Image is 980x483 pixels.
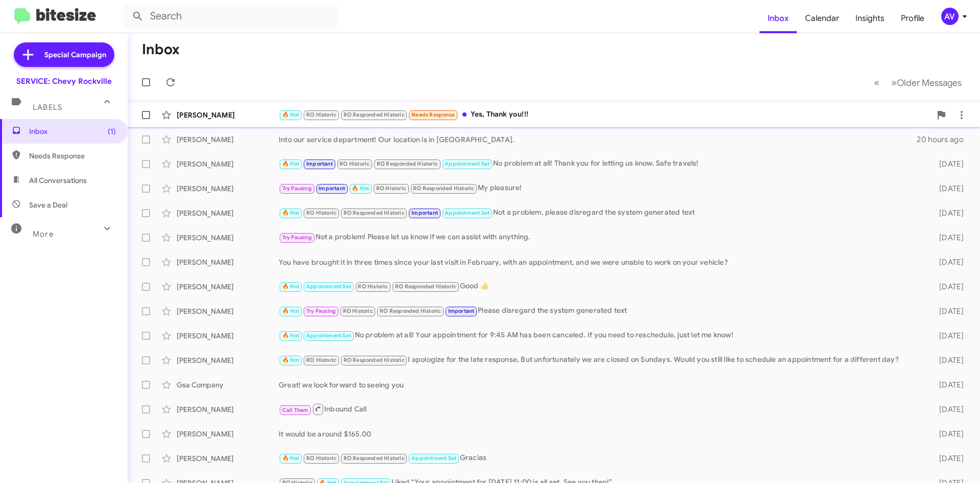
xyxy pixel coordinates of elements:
span: Needs Response [411,111,455,118]
span: 🔥 Hot [282,455,300,462]
span: Try Pausing [306,308,336,314]
span: RO Responded Historic [395,283,456,290]
div: Not a problem! Please let us know if we can assist with anything. [279,232,923,243]
div: [DATE] [923,380,972,390]
a: Inbox [759,4,797,33]
div: Gracias [279,452,923,464]
button: Next [885,72,968,93]
div: AV [941,8,959,25]
div: I apologize for the late response, But unfortunately we are closed on Sundays. Would you still li... [279,354,923,366]
h1: Inbox [142,41,180,58]
div: [DATE] [923,183,972,194]
div: [PERSON_NAME] [177,453,279,464]
span: Important [448,308,475,314]
span: RO Historic [376,185,406,192]
span: RO Historic [358,283,388,290]
span: RO Historic [306,455,336,462]
div: [PERSON_NAME] [177,282,279,292]
span: RO Responded Historic [344,455,405,462]
span: RO Historic [306,357,336,363]
span: » [891,76,897,89]
div: [PERSON_NAME] [177,355,279,365]
span: Call Them [282,407,309,413]
a: Calendar [797,4,847,33]
div: Great! we look forward to seeing you [279,380,923,390]
div: [DATE] [923,429,972,439]
span: RO Historic [306,210,336,216]
span: RO Historic [306,111,336,118]
div: [DATE] [923,453,972,464]
span: Important [306,160,333,167]
div: [PERSON_NAME] [177,208,279,218]
input: Search [124,4,338,29]
div: [PERSON_NAME] [177,306,279,316]
span: Special Campaign [44,50,106,60]
span: All Conversations [29,175,87,186]
div: [PERSON_NAME] [177,134,279,145]
span: RO Historic [339,160,370,167]
div: Inbound Call [279,403,923,416]
div: [DATE] [923,208,972,218]
div: It would be around $165.00 [279,429,923,439]
span: 🔥 Hot [282,332,300,339]
div: [DATE] [923,404,972,415]
span: 🔥 Hot [352,185,369,192]
span: RO Responded Historic [380,308,441,314]
div: [PERSON_NAME] [177,429,279,439]
span: Save a Deal [29,200,67,210]
span: RO Responded Historic [344,111,405,118]
span: 🔥 Hot [282,210,300,216]
div: [PERSON_NAME] [177,159,279,169]
span: More [33,229,54,239]
span: RO Responded Historic [377,160,438,167]
div: No problem at all! Your appointment for 9:45 AM has been canceled. If you need to reschedule, jus... [279,330,923,341]
span: 🔥 Hot [282,160,300,167]
nav: Page navigation example [868,72,968,93]
div: 20 hours ago [917,134,972,145]
span: « [874,76,879,89]
a: Profile [893,4,933,33]
span: RO Responded Historic [344,210,405,216]
div: No problem at all! Thank you for letting us know. Safe travels! [279,158,923,170]
span: (1) [108,126,116,136]
span: RO Responded Historic [413,185,474,192]
span: Important [318,185,345,192]
div: [DATE] [923,257,972,267]
span: 🔥 Hot [282,308,300,314]
span: Appointment Set [306,332,351,339]
span: Inbox [29,126,116,136]
div: Gsa Company [177,380,279,390]
button: Previous [868,72,886,93]
div: [DATE] [923,159,972,169]
span: Try Pausing [282,234,312,241]
div: Good 👍 [279,281,923,292]
span: Appointment Set [411,455,456,462]
div: [PERSON_NAME] [177,233,279,243]
a: Special Campaign [14,42,114,67]
div: Yes, Thank you!!! [279,109,931,121]
div: [DATE] [923,331,972,341]
div: Not a problem, please disregard the system generated text [279,207,923,219]
span: 🔥 Hot [282,283,300,290]
span: Try Pausing [282,185,312,192]
a: Insights [847,4,893,33]
div: [DATE] [923,306,972,316]
span: Important [411,210,438,216]
span: Needs Response [29,151,116,161]
div: [DATE] [923,282,972,292]
span: Appointment Set [445,210,489,216]
span: Appointment Set [445,160,489,167]
div: [PERSON_NAME] [177,183,279,194]
span: RO Historic [343,308,373,314]
div: You have brought it in three times since your last visit in February, with an appointment, and we... [279,257,923,267]
span: Appointment Set [306,283,351,290]
div: [PERSON_NAME] [177,110,279,120]
div: Please disregard the system generated text [279,305,923,317]
div: SERVICE: Chevy Rockville [16,76,112,86]
span: RO Responded Historic [344,357,405,363]
div: [DATE] [923,233,972,243]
